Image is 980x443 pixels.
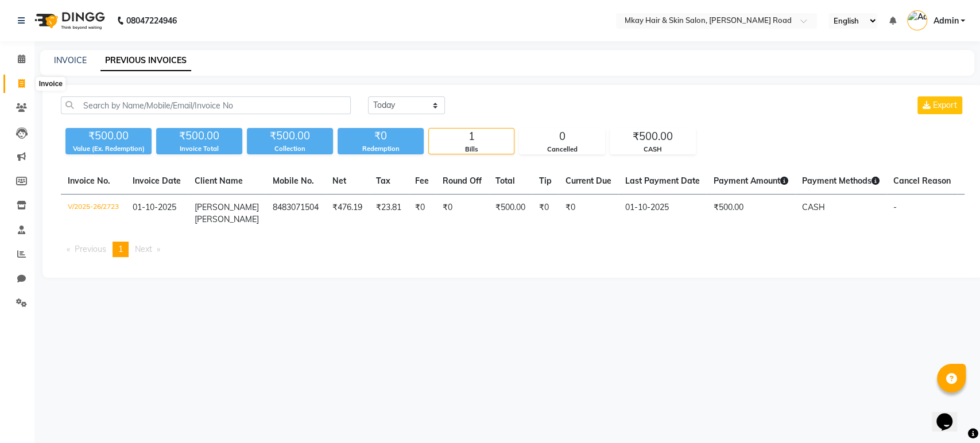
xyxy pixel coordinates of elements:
[520,129,605,145] div: 0
[195,202,259,212] span: [PERSON_NAME]
[714,176,788,186] span: Payment Amount
[933,100,957,110] span: Export
[195,214,259,224] span: [PERSON_NAME]
[443,176,482,186] span: Round Off
[29,5,108,37] img: logo
[65,144,152,154] div: Value (Ex. Redemption)
[75,244,106,254] span: Previous
[933,15,958,27] span: Admin
[156,128,242,144] div: ₹500.00
[247,144,333,154] div: Collection
[376,176,390,186] span: Tax
[429,145,514,154] div: Bills
[559,195,618,233] td: ₹0
[65,128,152,144] div: ₹500.00
[802,176,880,186] span: Payment Methods
[408,195,436,233] td: ₹0
[610,129,695,145] div: ₹500.00
[332,176,346,186] span: Net
[156,144,242,154] div: Invoice Total
[429,129,514,145] div: 1
[61,195,126,233] td: V/2025-26/2723
[100,50,191,71] a: PREVIOUS INVOICES
[61,242,964,257] nav: Pagination
[520,145,605,154] div: Cancelled
[539,176,552,186] span: Tip
[565,176,611,186] span: Current Due
[436,195,489,233] td: ₹0
[625,176,700,186] span: Last Payment Date
[68,176,110,186] span: Invoice No.
[135,244,152,254] span: Next
[610,145,695,154] div: CASH
[707,195,795,233] td: ₹500.00
[118,244,123,254] span: 1
[532,195,559,233] td: ₹0
[54,55,87,65] a: INVOICE
[195,176,243,186] span: Client Name
[893,176,951,186] span: Cancel Reason
[247,128,333,144] div: ₹500.00
[893,202,897,212] span: -
[338,144,424,154] div: Redemption
[917,96,962,114] button: Export
[802,202,825,212] span: CASH
[932,397,969,432] iframe: chat widget
[36,77,65,91] div: Invoice
[133,202,176,212] span: 01-10-2025
[126,5,177,37] b: 08047224946
[495,176,515,186] span: Total
[266,195,326,233] td: 8483071504
[489,195,532,233] td: ₹500.00
[326,195,369,233] td: ₹476.19
[273,176,314,186] span: Mobile No.
[369,195,408,233] td: ₹23.81
[618,195,707,233] td: 01-10-2025
[338,128,424,144] div: ₹0
[907,10,927,30] img: Admin
[61,96,351,114] input: Search by Name/Mobile/Email/Invoice No
[415,176,429,186] span: Fee
[133,176,181,186] span: Invoice Date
